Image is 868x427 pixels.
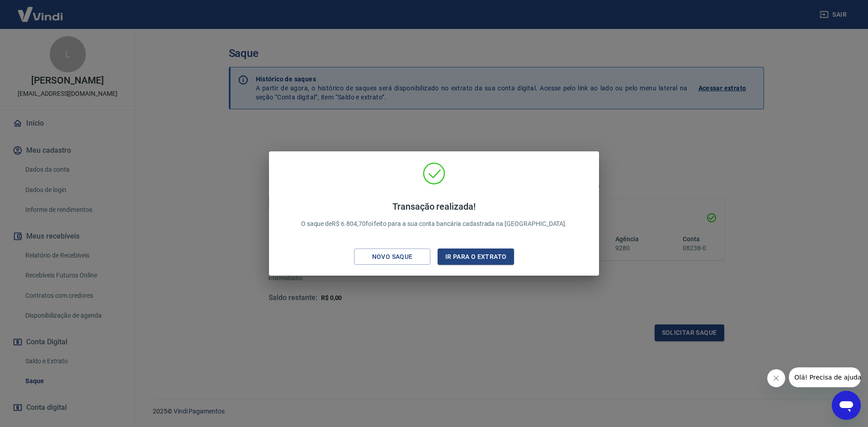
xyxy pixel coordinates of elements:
[301,201,567,229] p: O saque de R$ 6.804,70 foi feito para a sua conta bancária cadastrada na [GEOGRAPHIC_DATA].
[832,391,861,420] iframe: Botão para abrir a janela de mensagens
[301,201,567,212] h4: Transação realizada!
[354,249,430,265] button: Novo saque
[438,249,514,265] button: Ir para o extrato
[361,251,424,263] div: Novo saque
[767,369,785,387] iframe: Fechar mensagem
[5,6,76,14] span: Olá! Precisa de ajuda?
[789,367,861,387] iframe: Mensagem da empresa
